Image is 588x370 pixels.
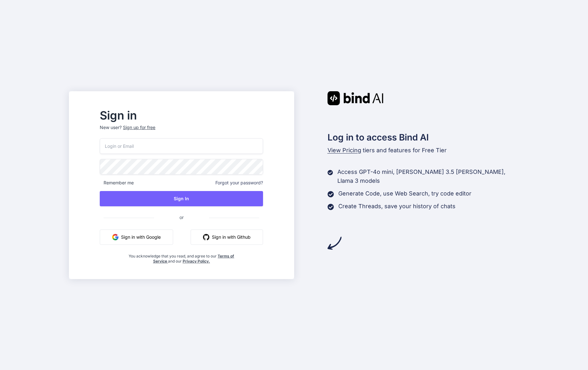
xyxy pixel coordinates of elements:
[100,230,173,245] button: Sign in with Google
[154,209,209,225] span: or
[338,202,456,211] p: Create Threads, save your history of chats
[100,110,263,120] h2: Sign in
[191,230,263,245] button: Sign in with Github
[328,131,519,144] h2: Log in to access Bind AI
[127,250,236,264] div: You acknowledge that you read, and agree to our and our
[123,124,155,131] div: Sign up for free
[100,138,263,154] input: Login or Email
[328,146,519,155] p: tiers and features for Free Tier
[338,189,471,198] p: Generate Code, use Web Search, try code editor
[100,191,263,206] button: Sign In
[328,236,341,250] img: arrow
[183,259,210,264] a: Privacy Policy.
[100,124,263,138] p: New user?
[153,254,234,264] a: Terms of Service
[112,234,118,240] img: google
[100,180,134,186] span: Remember me
[337,168,519,185] p: Access GPT-4o mini, [PERSON_NAME] 3.5 [PERSON_NAME], Llama 3 models
[328,147,361,154] span: View Pricing
[203,234,209,240] img: github
[328,91,383,105] img: Bind AI logo
[215,180,263,186] span: Forgot your password?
